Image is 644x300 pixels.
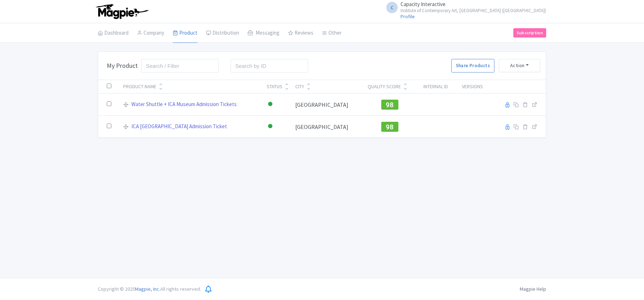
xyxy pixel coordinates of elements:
[231,59,308,72] input: Search by ID
[455,80,490,94] th: Versions
[141,59,219,72] input: Search / Filter
[401,8,546,13] small: Institute of Contemporary Art, [GEOGRAPHIC_DATA] ([GEOGRAPHIC_DATA])
[248,23,280,43] a: Messaging
[131,122,227,131] a: ICA [GEOGRAPHIC_DATA] Admission Ticket
[291,94,364,116] td: [GEOGRAPHIC_DATA]
[322,23,342,43] a: Other
[520,286,546,292] a: Magpie Help
[386,101,393,109] span: 98
[206,23,239,43] a: Distribution
[267,83,282,90] div: Status
[94,285,205,293] div: Copyright © 2025 All rights reserved.
[382,1,546,13] a: C Capacity Interactive Institute of Contemporary Art, [GEOGRAPHIC_DATA] ([GEOGRAPHIC_DATA])
[131,100,237,109] a: Water Shuttle + ICA Museum Admission Tickets
[451,59,494,72] a: Share Products
[381,122,398,129] a: 98
[401,1,446,7] span: Capacity Interactive
[513,28,546,37] a: Subscription
[416,80,455,94] th: Internal ID
[267,99,274,110] div: Active
[135,286,160,292] span: Magpie, Inc.
[386,123,393,131] span: 98
[137,23,164,43] a: Company
[386,2,398,13] span: C
[267,121,274,132] div: Active
[288,23,313,43] a: Reviews
[107,62,138,70] h3: My Product
[94,4,150,19] img: logo-ab69f6fb50320c5b225c76a69d11143b.png
[499,59,540,72] button: Action
[123,83,156,90] div: Product Name
[401,13,415,20] a: Profile
[368,83,401,90] div: Quality Score
[98,23,129,43] a: Dashboard
[381,100,398,107] a: 98
[173,23,197,43] a: Product
[291,116,364,138] td: [GEOGRAPHIC_DATA]
[295,83,304,90] div: City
